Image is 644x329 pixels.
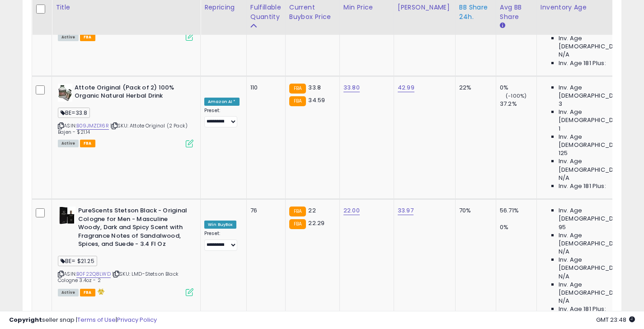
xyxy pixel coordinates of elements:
[204,3,243,12] div: Repricing
[559,182,606,190] span: Inv. Age 181 Plus:
[343,83,360,92] a: 33.80
[559,84,641,100] span: Inv. Age [DEMOGRAPHIC_DATA]:
[500,223,536,231] div: 0%
[56,3,197,12] div: Title
[459,3,492,22] div: BB Share 24h.
[77,315,116,324] a: Terms of Use
[117,315,157,324] a: Privacy Policy
[559,256,641,272] span: Inv. Age [DEMOGRAPHIC_DATA]:
[559,149,568,157] span: 125
[78,207,188,251] b: PureScents Stetson Black - Original Cologne for Men - Masculine Woody, Dark and Spicy Scent with ...
[76,270,111,278] a: B0F22Q8LWD
[398,83,414,92] a: 42.99
[559,248,569,256] span: N/A
[289,207,306,216] small: FBA
[559,281,641,297] span: Inv. Age [DEMOGRAPHIC_DATA]-180:
[204,108,240,128] div: Preset:
[308,83,321,92] span: 33.8
[75,84,184,103] b: Attote Original (Pack of 2) 100% Organic Natural Herbal Drink
[559,34,641,51] span: Inv. Age [DEMOGRAPHIC_DATA]-180:
[559,51,569,59] span: N/A
[559,273,569,281] span: N/A
[559,108,641,124] span: Inv. Age [DEMOGRAPHIC_DATA]:
[559,133,641,149] span: Inv. Age [DEMOGRAPHIC_DATA]:
[58,140,79,147] span: All listings currently available for purchase on Amazon
[459,84,489,92] div: 22%
[80,33,95,41] span: FBA
[398,3,451,12] div: [PERSON_NAME]
[343,3,390,12] div: Min Price
[204,230,240,251] div: Preset:
[506,92,526,99] small: (-100%)
[289,219,306,229] small: FBA
[250,84,278,92] div: 110
[58,207,76,225] img: 41Ft-isK6wL._SL40_.jpg
[58,108,90,118] span: BE=33.8
[58,207,193,295] div: ASIN:
[95,288,105,295] i: hazardous material
[58,122,188,136] span: | SKU: Attote Original (2 Pack) Bajen - $21.14
[343,206,360,215] a: 22.00
[250,207,278,215] div: 76
[559,223,566,231] span: 95
[250,3,282,22] div: Fulfillable Quantity
[559,157,641,174] span: Inv. Age [DEMOGRAPHIC_DATA]-180:
[9,316,157,324] div: seller snap | |
[76,122,109,130] a: B09JMZD16R
[80,140,95,147] span: FBA
[58,33,79,41] span: All listings currently available for purchase on Amazon
[80,289,95,296] span: FBA
[500,3,533,22] div: Avg BB Share
[308,219,324,227] span: 22.29
[559,125,560,133] span: 1
[559,174,569,182] span: N/A
[58,289,79,296] span: All listings currently available for purchase on Amazon
[596,315,635,324] span: 2025-10-13 23:48 GMT
[459,207,489,215] div: 70%
[204,98,240,106] div: Amazon AI *
[500,22,505,30] small: Avg BB Share.
[398,206,414,215] a: 33.97
[308,206,315,215] span: 22
[58,84,72,102] img: 41zHSiuqJxL._SL40_.jpg
[559,59,606,67] span: Inv. Age 181 Plus:
[204,221,236,229] div: Win BuyBox
[500,84,536,92] div: 0%
[559,207,641,223] span: Inv. Age [DEMOGRAPHIC_DATA]:
[308,96,325,104] span: 34.59
[559,100,562,108] span: 3
[58,270,179,284] span: | SKU: LMD-Stetson Black Cologne 3.4oz - 2
[289,84,306,94] small: FBA
[58,256,97,266] span: BE= $21.25
[559,297,569,305] span: N/A
[289,96,306,106] small: FBA
[500,207,536,215] div: 56.71%
[58,84,193,146] div: ASIN:
[500,100,536,108] div: 37.2%
[559,231,641,248] span: Inv. Age [DEMOGRAPHIC_DATA]:
[9,315,42,324] strong: Copyright
[289,3,336,22] div: Current Buybox Price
